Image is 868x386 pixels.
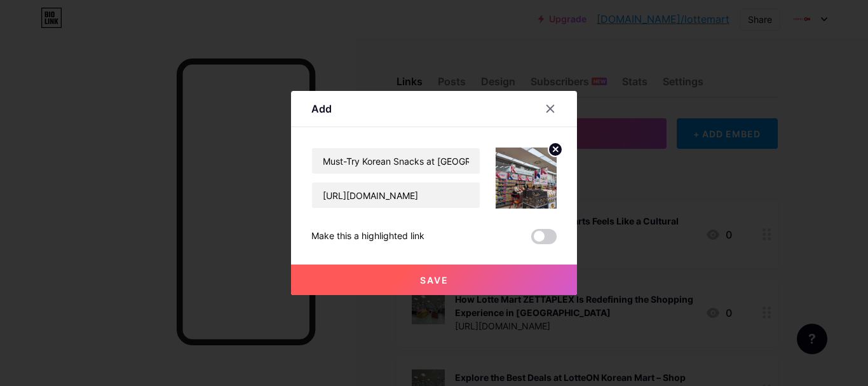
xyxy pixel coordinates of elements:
[420,275,449,286] span: Save
[311,101,332,116] div: Add
[312,148,480,174] input: Title
[291,265,577,295] button: Save
[496,148,557,209] img: link_thumbnail
[312,183,480,208] input: URL
[311,229,424,244] div: Make this a highlighted link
